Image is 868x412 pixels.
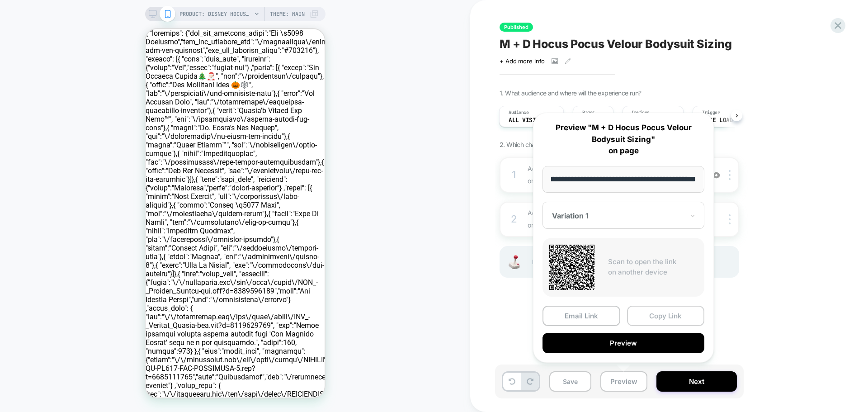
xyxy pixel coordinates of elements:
[179,7,252,21] span: PRODUCT: Disney Hocus Pocus [PERSON_NAME] Velour Tulle Bodysuit Dress
[500,141,618,148] span: 2. Which changes the experience contains?
[509,210,519,228] div: 2
[500,23,533,32] span: Published
[542,333,704,353] button: Preview
[542,122,704,157] p: Preview "M + D Hocus Pocus Velour Bodysuit Sizing" on page
[500,37,732,51] span: M + D Hocus Pocus Velour Bodysuit Sizing
[270,7,305,21] span: Theme: MAIN
[729,170,731,180] img: close
[509,117,550,123] span: All Visitors
[509,109,529,116] span: Audience
[608,257,698,277] p: Scan to open the link on another device
[656,371,737,392] button: Next
[627,306,705,326] button: Copy Link
[500,89,641,97] span: 1. What audience and where will the experience run?
[505,255,523,269] img: Joystick
[509,166,519,184] div: 1
[549,371,591,392] button: Save
[542,306,620,326] button: Email Link
[600,371,647,392] button: Preview
[500,57,545,65] span: + Add more info
[729,214,731,224] img: close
